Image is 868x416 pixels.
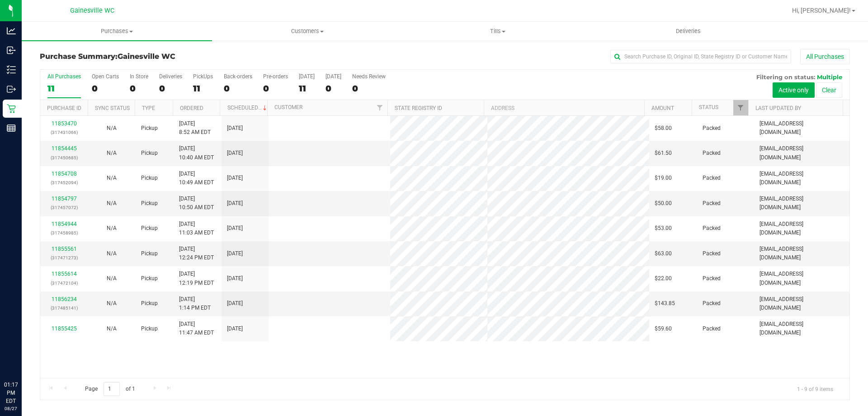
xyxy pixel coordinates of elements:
span: Packed [703,224,721,233]
span: $63.00 [655,249,672,258]
p: (317450685) [46,153,82,162]
button: N/A [107,149,117,158]
span: Not Applicable [107,125,117,131]
div: PickUps [193,73,213,80]
iframe: Resource center [9,344,36,371]
a: Customers [212,22,402,41]
button: N/A [107,124,117,133]
span: [DATE] [227,174,243,182]
span: [DATE] 1:14 PM EDT [179,295,211,312]
span: Pickup [141,325,158,333]
span: [DATE] [227,299,243,308]
button: Clear [816,82,842,98]
span: Gainesville WC [118,52,175,61]
span: [DATE] 11:03 AM EDT [179,220,214,237]
div: In Store [130,73,148,80]
span: Packed [703,124,721,133]
a: Filter [733,100,748,115]
span: Not Applicable [107,175,117,181]
span: [EMAIL_ADDRESS][DOMAIN_NAME] [759,195,844,212]
span: Gainesville WC [70,7,114,14]
span: [DATE] [227,149,243,158]
span: $59.60 [655,325,672,333]
inline-svg: Retail [7,104,16,113]
div: 0 [224,83,252,94]
p: (317471273) [46,253,82,262]
span: [DATE] [227,199,243,208]
a: 11854445 [52,145,77,152]
span: [DATE] [227,224,243,233]
span: Deliveries [664,27,713,35]
span: [EMAIL_ADDRESS][DOMAIN_NAME] [759,144,844,162]
span: Not Applicable [107,325,117,332]
span: Not Applicable [107,300,117,306]
a: Deliveries [593,22,783,41]
div: Back-orders [224,73,252,80]
span: Purchases [22,27,212,35]
a: Filter [373,100,387,115]
a: 11855425 [52,325,77,332]
span: Pickup [141,174,158,182]
a: Status [699,104,718,110]
span: Packed [703,249,721,258]
a: Tills [402,22,593,41]
span: [DATE] [227,325,243,333]
span: Hi, [PERSON_NAME]! [792,7,851,14]
span: 1 - 9 of 9 items [790,382,840,396]
inline-svg: Inbound [7,46,16,55]
span: [EMAIL_ADDRESS][DOMAIN_NAME] [759,295,844,312]
span: Packed [703,299,721,308]
span: [DATE] [227,124,243,133]
a: Customer [274,104,302,110]
button: Active only [773,82,815,98]
p: (317431066) [46,128,82,137]
span: Not Applicable [107,200,117,206]
th: Address [484,100,644,116]
span: $50.00 [655,199,672,208]
span: Filtering on status: [756,73,815,81]
button: N/A [107,325,117,333]
span: [DATE] 12:19 PM EDT [179,270,214,287]
a: 11854944 [52,221,77,227]
p: (317457072) [46,203,82,212]
button: N/A [107,174,117,182]
div: 11 [193,83,213,94]
a: Purchase ID [47,105,81,111]
div: 11 [299,83,315,94]
span: $143.85 [655,299,675,308]
a: 11854708 [52,171,77,177]
button: N/A [107,249,117,258]
span: [DATE] 8:52 AM EDT [179,120,211,137]
span: Packed [703,274,721,283]
span: [DATE] 10:49 AM EDT [179,170,214,187]
div: 0 [159,83,182,94]
div: 0 [92,83,119,94]
span: [EMAIL_ADDRESS][DOMAIN_NAME] [759,270,844,287]
p: (317458985) [46,229,82,237]
inline-svg: Outbound [7,85,16,94]
span: Packed [703,149,721,158]
span: [DATE] 10:40 AM EDT [179,144,214,162]
span: Pickup [141,224,158,233]
inline-svg: Reports [7,124,16,133]
p: 08/27 [4,405,18,412]
span: [EMAIL_ADDRESS][DOMAIN_NAME] [759,320,844,337]
p: (317452094) [46,178,82,187]
span: [DATE] 10:50 AM EDT [179,195,214,212]
h3: Purchase Summary: [40,53,310,61]
span: Pickup [141,249,158,258]
p: (317472104) [46,279,82,287]
span: Not Applicable [107,250,117,257]
button: N/A [107,274,117,283]
span: Page of 1 [77,382,142,396]
div: [DATE] [299,73,315,80]
input: 1 [104,382,120,396]
a: 11855614 [52,271,77,277]
a: Ordered [180,105,203,111]
a: Scheduled [227,105,269,111]
span: Packed [703,325,721,333]
span: Tills [403,27,592,35]
span: [EMAIL_ADDRESS][DOMAIN_NAME] [759,245,844,262]
span: Pickup [141,199,158,208]
span: [DATE] [227,249,243,258]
